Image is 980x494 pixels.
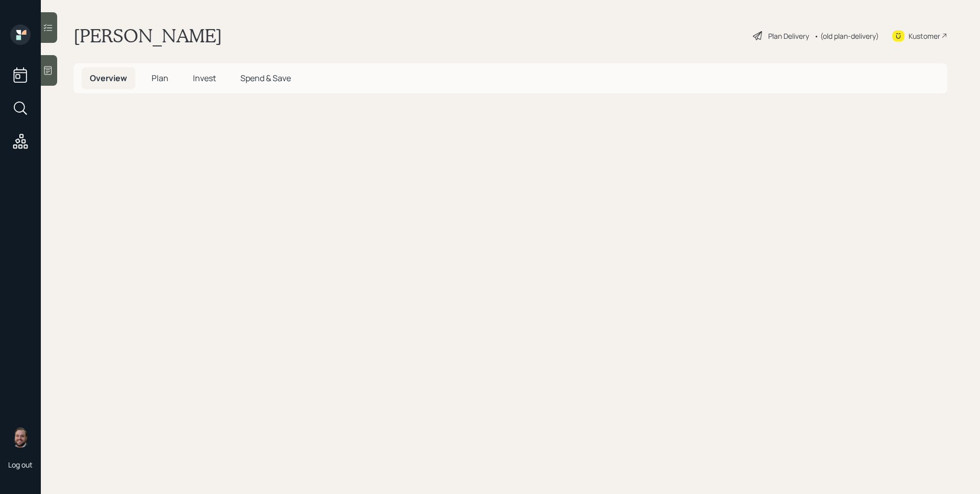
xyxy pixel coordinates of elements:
[73,24,222,47] h1: [PERSON_NAME]
[152,72,168,84] span: Plan
[8,460,33,470] div: Log out
[768,31,809,41] div: Plan Delivery
[814,31,879,41] div: • (old plan-delivery)
[193,72,216,84] span: Invest
[90,72,127,84] span: Overview
[240,72,291,84] span: Spend & Save
[909,31,940,41] div: Kustomer
[10,427,31,448] img: james-distasi-headshot.png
